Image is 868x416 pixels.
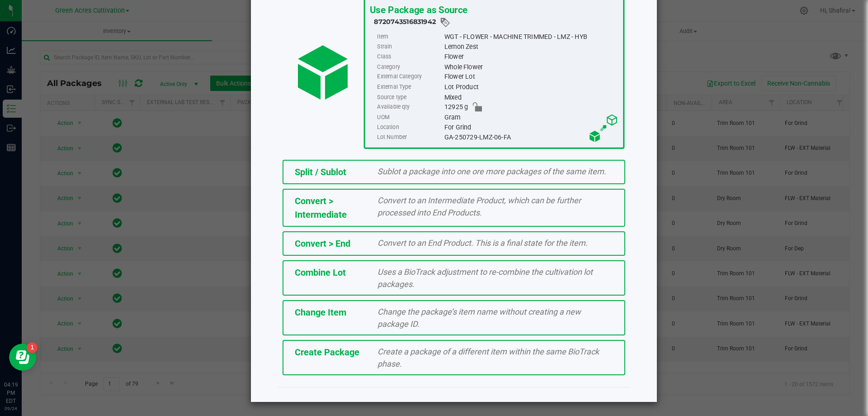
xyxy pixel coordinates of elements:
[27,342,38,353] iframe: Resource center unread badge
[444,132,618,142] div: GA-250729-LMZ-06-FA
[444,112,618,122] div: Gram
[377,32,442,42] label: Item
[295,167,346,177] span: Split / Sublot
[377,52,442,62] label: Class
[444,42,618,52] div: Lemon Zest
[369,4,467,15] span: Use Package as Source
[295,196,347,220] span: Convert > Intermediate
[377,92,442,102] label: Source type
[295,238,350,249] span: Convert > End
[377,82,442,92] label: External Type
[377,307,581,329] span: Change the package’s item name without creating a new package ID.
[377,196,581,217] span: Convert to an Intermediate Product, which can be further processed into End Products.
[377,72,442,82] label: External Category
[377,132,442,142] label: Lot Number
[377,42,442,52] label: Strain
[295,347,359,358] span: Create Package
[377,238,588,248] span: Convert to an End Product. This is a final state for the item.
[444,72,618,82] div: Flower Lot
[377,267,593,289] span: Uses a BioTrack adjustment to re-combine the cultivation lot packages.
[374,17,618,28] div: 8720743516831942
[377,122,442,132] label: Location
[377,62,442,72] label: Category
[377,347,599,368] span: Create a package of a different item within the same BioTrack phase.
[295,267,346,278] span: Combine Lot
[9,344,36,371] iframe: Resource center
[377,112,442,122] label: UOM
[377,102,442,112] label: Available qty
[444,62,618,72] div: Whole Flower
[444,52,618,62] div: Flower
[444,82,618,92] div: Lot Product
[377,167,606,176] span: Sublot a package into one ore more packages of the same item.
[444,32,618,42] div: WGT - FLOWER - MACHINE TRIMMED - LMZ - HYB
[444,102,468,112] span: 12925 g
[295,307,346,318] span: Change Item
[444,122,618,132] div: For Grind
[444,92,618,102] div: Mixed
